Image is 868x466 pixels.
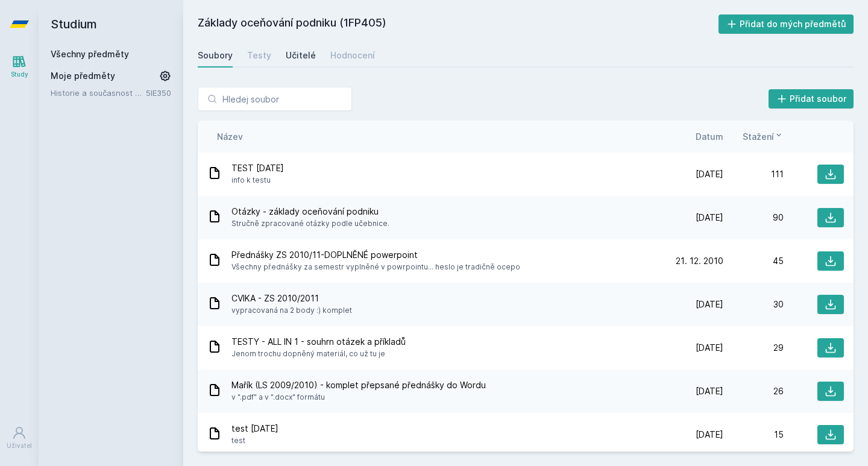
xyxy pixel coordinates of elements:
div: Soubory [198,49,233,61]
button: Název [217,130,243,143]
span: Stažení [743,130,774,143]
span: test [DATE] [231,423,278,435]
div: 111 [723,168,784,180]
span: [DATE] [696,342,723,354]
span: [DATE] [696,212,723,224]
div: Study [11,70,28,79]
div: Uživatel [7,441,32,450]
div: 29 [723,342,784,354]
a: Uživatel [2,420,36,456]
div: 30 [723,298,784,310]
span: vypracovaná na 2 body :) komplet [231,304,352,316]
span: Moje předměty [51,70,115,82]
span: v ".pdf" a v ".docx" formátu [231,391,486,403]
span: TEST [DATE] [231,162,284,174]
span: TESTY - ALL IN 1 - souhrn otázek a příkladů [231,336,406,348]
a: Testy [247,43,271,68]
span: [DATE] [696,385,723,397]
span: CVIKA - ZS 2010/2011 [231,292,352,304]
a: Všechny předměty [51,49,129,59]
span: Mařík (LS 2009/2010) - komplet přepsané přednášky do Wordu [231,379,486,391]
a: 5IE350 [146,88,171,98]
a: Učitelé [286,43,316,68]
span: Otázky - základy oceňování podniku [231,206,389,218]
input: Hledej soubor [198,87,352,111]
a: Historie a současnost automobilového průmyslu [51,87,146,99]
a: Hodnocení [330,43,375,68]
span: 21. 12. 2010 [676,255,723,267]
div: 15 [723,429,784,441]
span: [DATE] [696,298,723,310]
span: [DATE] [696,429,723,441]
button: Přidat soubor [769,89,854,109]
span: info k testu [231,174,284,186]
div: Testy [247,49,271,61]
span: [DATE] [696,168,723,180]
button: Stažení [743,130,784,143]
span: Přednášky ZS 2010/11-DOPLNĚNÉ powerpoint [231,249,520,261]
button: Přidat do mých předmětů [719,14,854,34]
div: Hodnocení [330,49,375,61]
div: 26 [723,385,784,397]
button: Datum [696,130,723,143]
h2: Základy oceňování podniku (1FP405) [198,14,719,34]
div: Učitelé [286,49,316,61]
span: Stručně zpracované otázky podle učebnice. [231,218,389,230]
span: Všechny přednášky za semestr vyplněné v powrpointu... heslo je tradičně ocepo [231,261,520,273]
a: Study [2,48,36,85]
a: Soubory [198,43,233,68]
span: Jenom trochu dopněný materiál, co už tu je [231,348,406,360]
div: 90 [723,212,784,224]
span: test [231,435,278,447]
div: 45 [723,255,784,267]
